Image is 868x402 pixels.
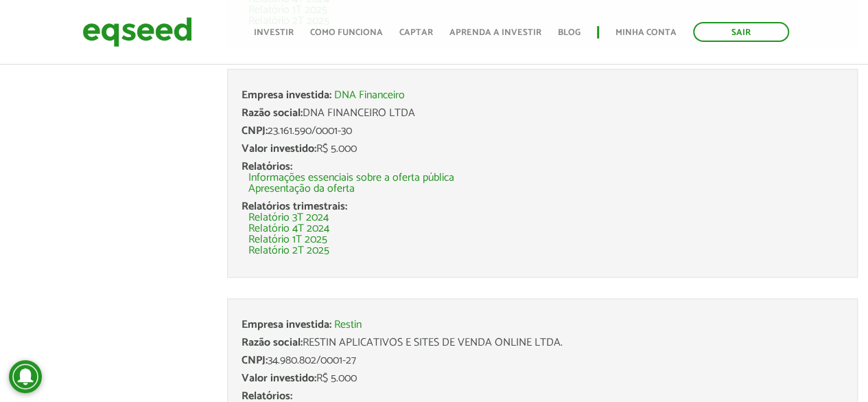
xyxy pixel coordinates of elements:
[334,320,362,331] a: Restin
[242,337,843,348] div: RESTIN APLICATIVOS E SITES DE VENDA ONLINE LTDA.
[449,28,541,37] a: Aprenda a investir
[242,333,303,352] span: Razão social:
[248,172,454,183] a: Informações essenciais sobre a oferta pública
[242,315,331,334] span: Empresa investida:
[248,245,329,256] a: Relatório 2T 2025
[334,90,405,101] a: DNA Financeiro
[242,197,347,216] span: Relatórios trimestrais:
[242,122,268,140] span: CNPJ:
[82,14,192,50] img: EqSeed
[242,355,843,366] div: 34.980.802/0001-27
[310,28,383,37] a: Como funciona
[242,351,268,370] span: CNPJ:
[248,183,355,194] a: Apresentação da oferta
[242,104,303,122] span: Razão social:
[248,223,329,234] a: Relatório 4T 2024
[615,28,677,37] a: Minha conta
[242,373,843,384] div: R$ 5.000
[248,212,329,223] a: Relatório 3T 2024
[242,157,292,176] span: Relatórios:
[242,369,316,388] span: Valor investido:
[242,108,843,119] div: DNA FINANCEIRO LTDA
[242,86,331,104] span: Empresa investida:
[248,234,327,245] a: Relatório 1T 2025
[558,28,580,37] a: Blog
[242,144,843,155] div: R$ 5.000
[254,28,294,37] a: Investir
[242,139,316,158] span: Valor investido:
[399,28,433,37] a: Captar
[242,126,843,137] div: 23.161.590/0001-30
[693,22,789,42] a: Sair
